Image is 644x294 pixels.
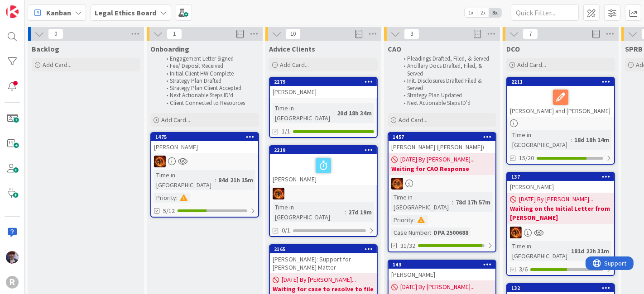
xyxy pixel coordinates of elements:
[154,156,166,167] img: TR
[388,132,496,252] a: 1457[PERSON_NAME] ([PERSON_NAME])[DATE] By [PERSON_NAME]...Waiting for CAO ResponseTRTime in [GEO...
[167,28,182,39] span: 1
[625,44,643,53] span: SPRB
[161,92,258,99] li: Next Actionable Steps ID'd
[274,79,377,85] div: 2279
[215,175,216,185] span: :
[399,55,495,62] li: Pleadings Drafted, Filed, & Served
[6,251,19,264] img: ML
[155,134,258,140] div: 1475
[389,178,495,190] div: TR
[465,8,477,17] span: 1x
[154,170,215,190] div: Time in [GEOGRAPHIC_DATA]
[273,188,284,199] img: TR
[95,8,156,17] b: Legal Ethics Board
[270,154,377,185] div: [PERSON_NAME]
[510,241,567,261] div: Time in [GEOGRAPHIC_DATA]
[389,133,495,141] div: 1457
[399,116,428,124] span: Add Card...
[391,164,493,173] b: Waiting for CAO Response
[269,145,378,237] a: 2219[PERSON_NAME]TRTime in [GEOGRAPHIC_DATA]:27d 19m0/1
[507,78,614,117] div: 2211[PERSON_NAME] and [PERSON_NAME]
[270,245,377,273] div: 2165[PERSON_NAME]: Support for [PERSON_NAME] Matter
[150,132,259,218] a: 1475[PERSON_NAME]TRTime in [GEOGRAPHIC_DATA]:84d 21h 15mPriority:5/12
[391,192,452,212] div: Time in [GEOGRAPHIC_DATA]
[270,245,377,253] div: 2165
[270,78,377,86] div: 2279
[567,246,569,256] span: :
[176,193,178,203] span: :
[216,175,255,185] div: 84d 21h 15m
[389,269,495,280] div: [PERSON_NAME]
[507,173,614,181] div: 137
[393,261,495,268] div: 143
[571,135,572,145] span: :
[507,78,614,86] div: 2211
[19,1,41,12] span: Support
[519,194,593,204] span: [DATE] By [PERSON_NAME]...
[151,133,258,153] div: 1475[PERSON_NAME]
[6,5,19,18] img: Visit kanbanzone.com
[273,103,333,123] div: Time in [GEOGRAPHIC_DATA]
[523,28,538,39] span: 7
[389,141,495,153] div: [PERSON_NAME] ([PERSON_NAME])
[270,146,377,154] div: 2219
[391,228,430,237] div: Case Number
[161,85,258,92] li: Strategy Plan Client Accepted
[399,77,495,92] li: Init. Disclosures Drafted Filed & Served
[46,7,71,18] span: Kanban
[154,193,176,203] div: Priority
[161,70,258,77] li: Initial Client HW Complete
[511,79,614,85] div: 2211
[507,173,614,193] div: 137[PERSON_NAME]
[269,77,378,138] a: 2279[PERSON_NAME]Time in [GEOGRAPHIC_DATA]:20d 18h 34m1/1
[151,141,258,153] div: [PERSON_NAME]
[345,207,346,217] span: :
[150,44,189,53] span: Onboarding
[569,246,611,256] div: 181d 22h 31m
[282,275,356,285] span: [DATE] By [PERSON_NAME]...
[6,276,19,289] div: R
[452,197,453,207] span: :
[431,228,471,237] div: DPA 2500688
[399,100,495,107] li: Next Actionable Steps ID'd
[151,133,258,141] div: 1475
[400,241,415,251] span: 31/32
[400,155,475,164] span: [DATE] By [PERSON_NAME]...
[161,116,190,124] span: Add Card...
[48,28,63,39] span: 0
[572,135,611,145] div: 18d 18h 14m
[506,77,615,165] a: 2211[PERSON_NAME] and [PERSON_NAME]Time in [GEOGRAPHIC_DATA]:18d 18h 14m15/20
[399,62,495,77] li: Ancillary Docs Drafted, Filed, & Served
[391,178,403,190] img: TR
[507,284,614,292] div: 132
[270,78,377,98] div: 2279[PERSON_NAME]
[151,156,258,167] div: TR
[477,8,489,17] span: 2x
[510,130,571,150] div: Time in [GEOGRAPHIC_DATA]
[335,108,374,118] div: 20d 18h 34m
[391,215,413,225] div: Priority
[507,227,614,238] div: TR
[274,246,377,252] div: 2165
[506,172,615,276] a: 137[PERSON_NAME][DATE] By [PERSON_NAME]...Waiting on the Initial Letter from [PERSON_NAME]TRTime ...
[510,227,522,238] img: TR
[510,204,611,222] b: Waiting on the Initial Letter from [PERSON_NAME]
[270,253,377,273] div: [PERSON_NAME]: Support for [PERSON_NAME] Matter
[346,207,374,217] div: 27d 19m
[404,28,419,39] span: 3
[389,261,495,280] div: 143[PERSON_NAME]
[270,146,377,185] div: 2219[PERSON_NAME]
[161,55,258,62] li: Engagement Letter Signed
[273,202,345,222] div: Time in [GEOGRAPHIC_DATA]
[32,44,59,53] span: Backlog
[389,133,495,153] div: 1457[PERSON_NAME] ([PERSON_NAME])
[274,147,377,153] div: 2219
[333,108,335,118] span: :
[161,62,258,70] li: Fee/ Deposit Received
[511,285,614,291] div: 132
[388,44,401,53] span: CAO
[399,92,495,99] li: Strategy Plan Updated
[393,134,495,140] div: 1457
[519,153,534,163] span: 15/20
[519,265,528,274] span: 3/6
